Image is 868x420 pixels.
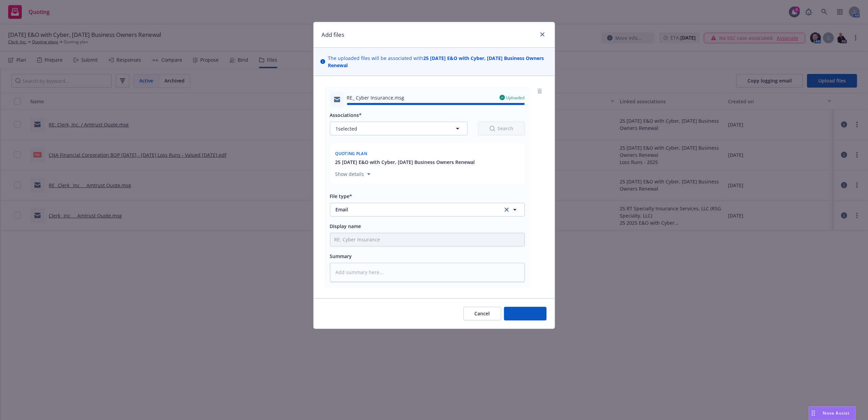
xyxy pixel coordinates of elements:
button: Add files [504,307,547,320]
span: Quoting plan [335,151,367,156]
span: File type* [330,193,352,199]
span: Uploaded [506,95,525,101]
div: Drag to move [809,407,818,420]
span: RE_ Cyber Insurance.msg [347,94,405,101]
a: remove [536,87,544,95]
span: Nova Assist [823,410,850,416]
button: Show details [333,170,373,178]
button: 25 [DATE] E&O with Cyber, [DATE] Business Owners Renewal [335,159,475,166]
a: close [538,30,547,39]
span: The uploaded files will be associated with [328,55,548,69]
span: Associations* [330,112,362,118]
button: Emailclear selection [330,203,525,216]
span: Display name [330,223,361,229]
span: Cancel [475,310,490,317]
button: 1selected [330,122,468,135]
span: Email [336,206,493,213]
a: clear selection [503,206,511,214]
span: Summary [330,253,352,259]
button: Nova Assist [809,406,856,420]
h1: Add files [322,30,345,39]
span: Add files [515,310,535,317]
strong: 25 [DATE] E&O with Cyber, [DATE] Business Owners Renewal [328,55,544,69]
span: 1 selected [336,125,358,132]
button: Cancel [463,307,501,320]
input: Add display name here... [330,233,524,246]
